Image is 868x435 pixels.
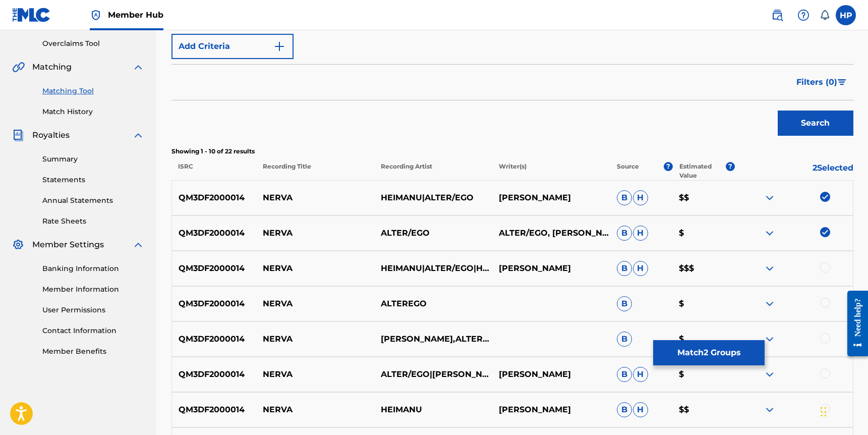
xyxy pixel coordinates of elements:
[672,368,735,380] p: $
[633,226,648,241] span: H
[633,190,648,205] span: H
[42,195,144,206] a: Annual Statements
[821,397,827,427] div: Drag
[42,86,144,96] a: Matching Tool
[132,129,144,141] img: expand
[172,262,257,275] p: QM3DF2000014
[840,283,868,364] iframe: Resource Center
[838,79,846,85] img: filter
[764,192,776,204] img: expand
[132,239,144,251] img: expand
[256,162,374,180] p: Recording Title
[374,368,492,380] p: ALTER/EGO|[PERSON_NAME]
[32,129,70,141] span: Royalties
[764,404,776,416] img: expand
[42,38,144,49] a: Overclaims Tool
[790,70,853,95] button: Filters (0)
[771,9,783,21] img: search
[256,192,374,204] p: NERVA
[633,367,648,382] span: H
[42,305,144,315] a: User Permissions
[617,402,632,417] span: B
[256,368,374,380] p: NERVA
[273,40,285,52] img: 9d2ae6d4665cec9f34b9.svg
[653,340,765,365] button: Match2 Groups
[735,162,853,180] p: 2 Selected
[617,162,639,180] p: Source
[374,227,492,239] p: ALTER/EGO
[172,298,257,310] p: QM3DF2000014
[172,404,257,416] p: QM3DF2000014
[12,129,24,141] img: Royalties
[374,192,492,204] p: HEIMANU|ALTER/EGO
[172,192,257,204] p: QM3DF2000014
[42,284,144,295] a: Member Information
[672,333,735,345] p: $
[672,227,735,239] p: $
[172,333,257,345] p: QM3DF2000014
[820,10,830,20] div: Notifications
[764,262,776,275] img: expand
[374,298,492,310] p: ALTEREGO
[492,368,610,380] p: [PERSON_NAME]
[672,192,735,204] p: $$
[797,9,809,21] img: help
[672,298,735,310] p: $
[679,162,726,180] p: Estimated Value
[492,404,610,416] p: [PERSON_NAME]
[42,175,144,185] a: Statements
[672,262,735,275] p: $$$
[633,402,648,417] span: H
[32,61,72,73] span: Matching
[492,162,610,180] p: Writer(s)
[90,9,102,21] img: Top Rightsholder
[492,192,610,204] p: [PERSON_NAME]
[820,192,830,202] img: deselect
[764,333,776,345] img: expand
[256,333,374,345] p: NERVA
[42,325,144,336] a: Contact Information
[617,190,632,205] span: B
[767,5,787,25] a: Public Search
[108,9,163,21] span: Member Hub
[617,332,632,347] span: B
[42,106,144,117] a: Match History
[793,5,814,25] div: Help
[42,346,144,357] a: Member Benefits
[818,387,868,435] iframe: Chat Widget
[764,298,776,310] img: expand
[820,227,830,237] img: deselect
[374,333,492,345] p: [PERSON_NAME],ALTER/EGO
[12,61,25,73] img: Matching
[172,227,257,239] p: QM3DF2000014
[617,296,632,311] span: B
[374,262,492,275] p: HEIMANU|ALTER/EGO|HEX COUGAR
[42,216,144,227] a: Rate Sheets
[12,8,51,22] img: MLC Logo
[12,239,24,251] img: Member Settings
[171,162,256,180] p: ISRC
[256,404,374,416] p: NERVA
[256,227,374,239] p: NERVA
[617,367,632,382] span: B
[32,239,104,251] span: Member Settings
[374,162,492,180] p: Recording Artist
[617,261,632,276] span: B
[664,162,673,171] span: ?
[374,404,492,416] p: HEIMANU
[778,111,853,136] button: Search
[42,263,144,274] a: Banking Information
[492,227,610,239] p: ALTER/EGO, [PERSON_NAME]
[836,5,856,25] div: User Menu
[172,368,257,380] p: QM3DF2000014
[617,226,632,241] span: B
[726,162,735,171] span: ?
[42,154,144,165] a: Summary
[256,298,374,310] p: NERVA
[672,404,735,416] p: $$
[796,76,837,88] span: Filters ( 0 )
[492,262,610,275] p: [PERSON_NAME]
[171,34,294,59] button: Add Criteria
